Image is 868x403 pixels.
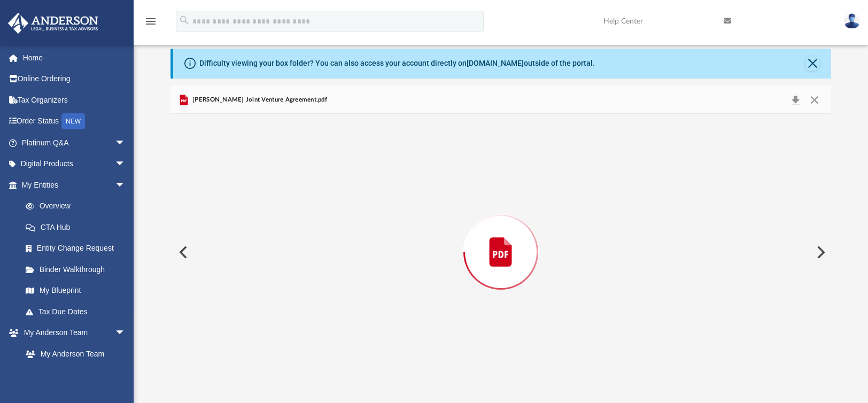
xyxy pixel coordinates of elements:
div: Difficulty viewing your box folder? You can also access your account directly on outside of the p... [199,58,595,69]
button: Next File [808,237,832,267]
img: Anderson Advisors Platinum Portal [5,13,102,34]
a: Overview [15,196,142,217]
a: menu [144,20,157,28]
span: arrow_drop_down [115,132,136,154]
span: [PERSON_NAME] Joint Venture Agreement.pdf [190,95,327,105]
a: My Anderson Team [15,343,131,365]
a: My Anderson Teamarrow_drop_down [7,322,136,344]
i: menu [144,15,157,28]
a: Tax Organizers [7,89,142,111]
a: Tax Due Dates [15,301,142,322]
span: arrow_drop_down [115,322,136,344]
a: Binder Walkthrough [15,259,142,280]
a: Digital Productsarrow_drop_down [7,153,142,175]
a: Entity Change Request [15,238,142,259]
button: Previous File [170,237,194,267]
a: Anderson System [15,365,136,386]
div: NEW [61,113,85,129]
a: Platinum Q&Aarrow_drop_down [7,132,142,153]
span: arrow_drop_down [115,153,136,175]
a: Home [7,47,142,68]
a: Order StatusNEW [7,111,142,133]
button: Close [805,56,820,71]
a: CTA Hub [15,216,142,238]
button: Download [786,92,805,107]
a: Online Ordering [7,68,142,90]
button: Close [805,92,824,107]
a: My Entitiesarrow_drop_down [7,174,142,196]
img: User Pic [844,13,860,29]
i: search [179,14,190,26]
div: Preview [170,86,832,390]
span: arrow_drop_down [115,174,136,196]
a: My Blueprint [15,280,136,301]
a: [DOMAIN_NAME] [467,59,524,67]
